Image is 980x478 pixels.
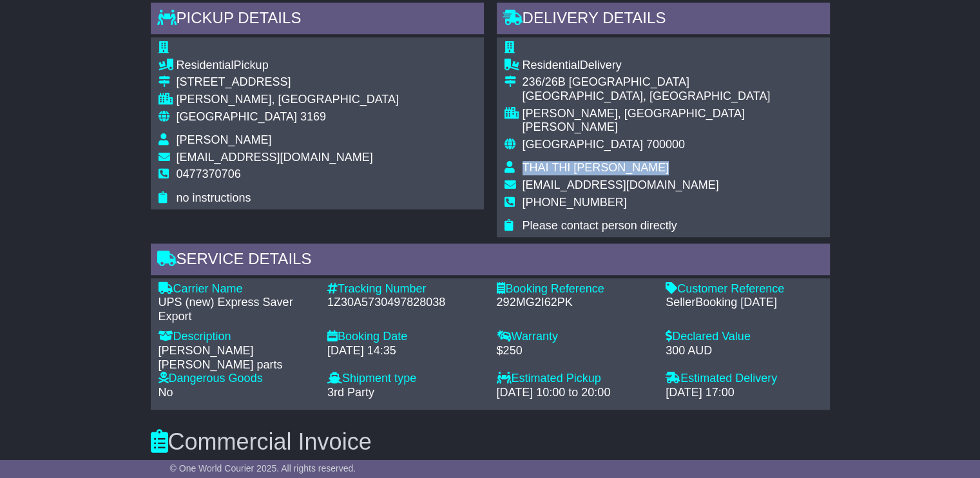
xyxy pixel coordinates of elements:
[159,344,315,372] div: [PERSON_NAME] [PERSON_NAME] parts
[300,110,326,123] span: 3169
[523,178,719,191] span: [EMAIL_ADDRESS][DOMAIN_NAME]
[497,344,653,358] div: $250
[327,386,374,399] span: 3rd Party
[151,244,830,278] div: Service Details
[151,429,830,455] h3: Commercial Invoice
[523,59,580,72] span: Residential
[666,344,822,358] div: 300 AUD
[497,282,653,296] div: Booking Reference
[497,386,653,400] div: [DATE] 10:00 to 20:00
[177,59,234,72] span: Residential
[151,3,484,37] div: Pickup Details
[159,372,315,386] div: Dangerous Goods
[666,296,822,310] div: SellerBooking [DATE]
[497,372,653,386] div: Estimated Pickup
[327,330,484,344] div: Booking Date
[523,219,677,232] span: Please contact person directly
[523,161,669,174] span: THAI THI [PERSON_NAME]
[497,3,830,37] div: Delivery Details
[159,386,173,399] span: No
[159,296,315,323] div: UPS (new) Express Saver Export
[170,463,356,473] span: © One World Courier 2025. All rights reserved.
[523,196,627,209] span: [PHONE_NUMBER]
[327,372,484,386] div: Shipment type
[327,282,484,296] div: Tracking Number
[159,282,315,296] div: Carrier Name
[666,372,822,386] div: Estimated Delivery
[497,330,653,344] div: Warranty
[666,330,822,344] div: Declared Value
[646,138,685,151] span: 700000
[523,75,822,90] div: 236/26B [GEOGRAPHIC_DATA]
[497,296,653,310] div: 292MG2I62PK
[666,386,822,400] div: [DATE] 17:00
[523,90,822,104] div: [GEOGRAPHIC_DATA], [GEOGRAPHIC_DATA]
[177,133,272,146] span: [PERSON_NAME]
[177,151,373,164] span: [EMAIL_ADDRESS][DOMAIN_NAME]
[523,107,822,135] div: [PERSON_NAME], [GEOGRAPHIC_DATA][PERSON_NAME]
[327,296,484,310] div: 1Z30A5730497828038
[177,191,251,204] span: no instructions
[159,330,315,344] div: Description
[177,75,399,90] div: [STREET_ADDRESS]
[327,344,484,358] div: [DATE] 14:35
[177,93,399,107] div: [PERSON_NAME], [GEOGRAPHIC_DATA]
[177,59,399,73] div: Pickup
[523,138,643,151] span: [GEOGRAPHIC_DATA]
[177,167,241,180] span: 0477370706
[177,110,297,123] span: [GEOGRAPHIC_DATA]
[523,59,822,73] div: Delivery
[666,282,822,296] div: Customer Reference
